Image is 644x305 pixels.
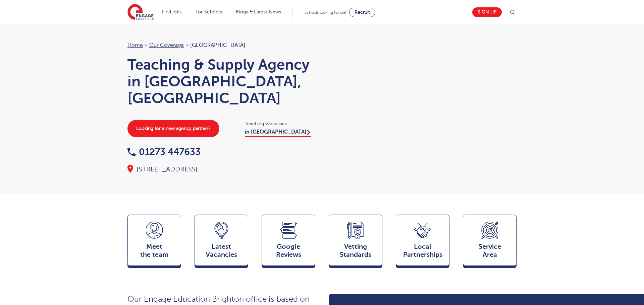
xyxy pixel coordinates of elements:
nav: breadcrumb [127,41,315,50]
a: 01273 447633 [127,147,201,157]
a: ServiceArea [463,215,517,269]
span: Local Partnerships [399,243,446,259]
span: [GEOGRAPHIC_DATA] [190,42,245,48]
h1: Teaching & Supply Agency in [GEOGRAPHIC_DATA], [GEOGRAPHIC_DATA] [127,56,315,106]
a: Recruit [349,8,375,17]
a: Home [127,42,143,48]
div: [STREET_ADDRESS] [127,165,315,174]
a: LatestVacancies [195,215,248,269]
span: Service Area [467,243,513,259]
span: Google Reviews [265,243,312,259]
span: Meet the team [131,243,177,259]
span: Latest Vacancies [198,243,245,259]
a: GoogleReviews [262,215,315,269]
span: Teaching Vacancies [245,120,315,128]
a: VettingStandards [329,215,382,269]
span: Recruit [355,10,370,15]
span: Vetting Standards [332,243,379,259]
a: Meetthe team [127,215,181,269]
a: Find jobs [162,9,182,14]
a: Sign up [472,7,502,17]
a: Blogs & Latest News [236,9,281,14]
span: > [145,42,148,48]
img: Engage Education [127,4,154,21]
a: For Schools [196,9,222,14]
a: Looking for a new agency partner? [127,120,219,137]
a: Our coverage [149,42,184,48]
a: Local Partnerships [396,215,449,269]
a: in [GEOGRAPHIC_DATA] [245,129,311,137]
span: > [185,42,189,48]
span: Schools looking for staff [305,10,348,15]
